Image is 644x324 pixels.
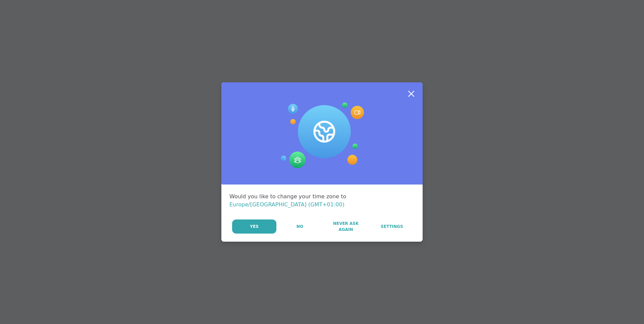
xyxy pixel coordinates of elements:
[369,219,415,234] a: Settings
[280,103,364,168] img: Session Experience
[232,219,276,234] button: Yes
[326,220,365,233] span: Never Ask Again
[250,224,259,230] span: Yes
[229,193,415,209] div: Would you like to change your time zone to
[323,219,368,234] button: Never Ask Again
[229,201,344,208] span: Europe/[GEOGRAPHIC_DATA] (GMT+01:00)
[297,224,303,230] span: No
[381,224,403,230] span: Settings
[277,219,322,234] button: No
